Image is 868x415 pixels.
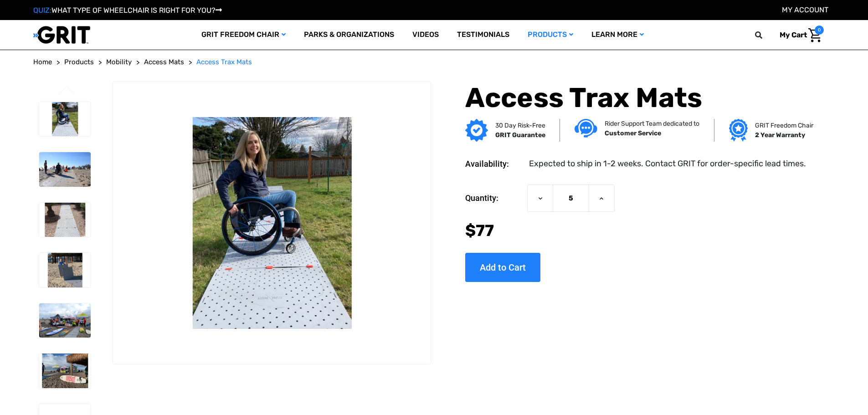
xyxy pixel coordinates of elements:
[57,86,77,97] button: Go to slide 6 of 6
[39,102,91,137] img: Access Trax Mats
[465,221,494,240] span: $77
[465,158,523,170] dt: Availability:
[448,20,519,50] a: Testimonials
[33,57,52,67] a: Home
[106,58,132,66] span: Mobility
[196,57,252,67] a: Access Trax Mats
[755,131,805,139] strong: 2 Year Warranty
[39,152,91,187] img: Access Trax Mats
[780,31,807,39] span: My Cart
[465,253,540,282] input: Add to Cart
[605,129,661,137] strong: Customer Service
[529,158,806,170] dd: Expected to ship in 1-2 weeks. Contact GRIT for order-specific lead times.
[39,303,91,338] img: Access Trax Mats
[39,253,91,287] img: Access Trax Mats
[582,20,653,50] a: Learn More
[465,184,523,212] label: Quantity:
[39,203,91,237] img: Access Trax Mats
[465,119,488,142] img: GRIT Guarantee
[605,119,699,128] p: Rider Support Team dedicated to
[782,5,828,14] a: Account
[106,57,132,67] a: Mobility
[144,58,184,66] span: Access Mats
[64,57,94,67] a: Products
[495,121,545,130] p: 30 Day Risk-Free
[808,28,822,42] img: Cart
[755,121,813,130] p: GRIT Freedom Chair
[196,58,252,66] span: Access Trax Mats
[39,354,91,388] img: Access Trax Mats
[295,20,403,50] a: Parks & Organizations
[519,20,582,50] a: Products
[759,26,773,45] input: Search
[403,20,448,50] a: Videos
[495,131,545,139] strong: GRIT Guarantee
[113,117,430,328] img: Access Trax Mats
[773,26,824,45] a: Cart with 0 items
[33,57,835,67] nav: Breadcrumb
[729,119,748,142] img: Grit freedom
[575,119,597,138] img: Customer service
[33,6,222,15] a: QUIZ:WHAT TYPE OF WHEELCHAIR IS RIGHT FOR YOU?
[64,58,94,66] span: Products
[33,6,51,15] span: QUIZ:
[33,26,90,44] img: GRIT All-Terrain Wheelchair and Mobility Equipment
[815,26,824,35] span: 0
[144,57,184,67] a: Access Mats
[465,82,811,114] h1: Access Trax Mats
[33,58,52,66] span: Home
[192,20,295,50] a: GRIT Freedom Chair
